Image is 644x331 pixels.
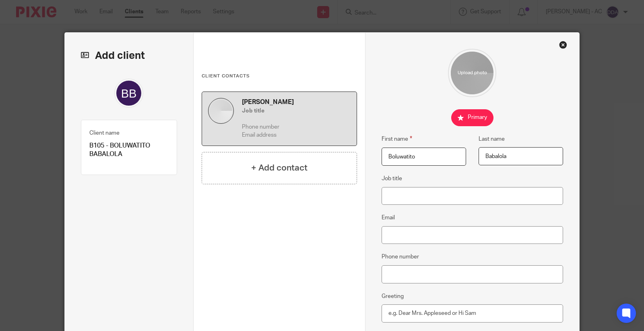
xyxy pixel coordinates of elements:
h3: Client contacts [202,73,357,79]
label: Phone number [382,253,419,261]
p: Email address [242,131,351,139]
label: Client name [89,129,120,137]
img: default.jpg [208,98,234,124]
label: Greeting [382,292,404,300]
p: Phone number [242,123,351,131]
h5: Job title [242,107,351,115]
div: Close this dialog window [559,41,567,49]
input: e.g. Dear Mrs. Appleseed or Hi Sam [382,304,563,323]
label: Last name [479,135,505,143]
h2: Add client [81,49,177,62]
p: B105 - BOLUWATITO BABALOLA [89,142,169,159]
label: Job title [382,175,402,183]
h4: + Add contact [251,162,308,174]
h4: [PERSON_NAME] [242,98,351,106]
label: Email [382,214,395,222]
img: svg%3E [114,79,143,108]
label: First name [382,134,412,144]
